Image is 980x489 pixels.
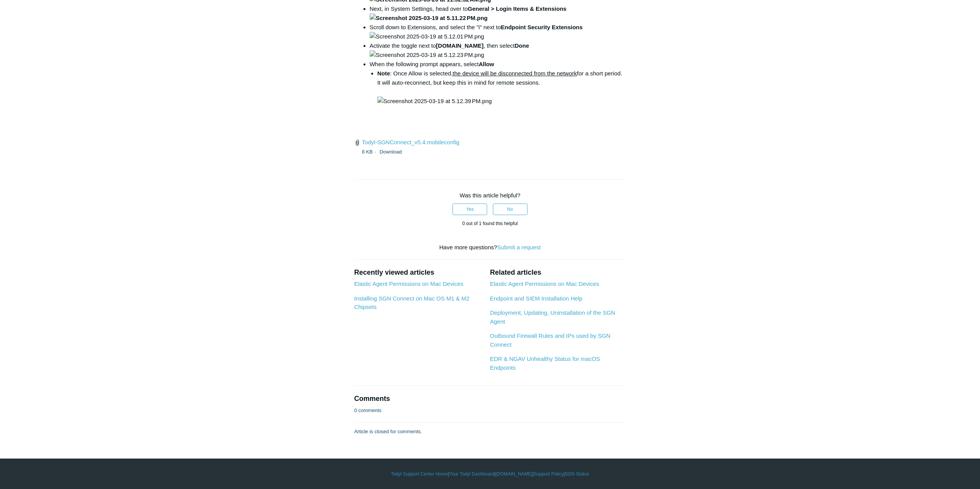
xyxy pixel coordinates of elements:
img: Screenshot 2025-03-19 at 5.12.23 PM.png [370,50,484,60]
a: SGN Status [565,471,589,477]
button: This article was not helpful [493,204,528,215]
div: Have more questions? [354,243,626,252]
a: Deployment, Updating, Uninstallation of the SGN Agent [490,309,615,325]
strong: [DOMAIN_NAME] [436,42,483,49]
a: Elastic Agent Permissions on Mac Devices [490,280,599,287]
strong: Allow [479,61,494,67]
a: Todyl-SGNConnect_v5.4.mobileconfig [362,139,459,145]
a: Elastic Agent Permissions on Mac Devices [354,280,463,287]
a: Endpoint and SIEM Installation Help [490,295,582,302]
a: Outbound Firewall Rules and IPs used by SGN Connect [490,332,610,348]
li: Activate the toggle next to , then select [370,41,626,60]
li: : Once Allow is selected, for a short period. It will auto-reconnect, but keep this in mind for r... [377,69,626,106]
a: [DOMAIN_NAME] [496,471,533,477]
a: Todyl Support Center Home [391,471,448,477]
a: Submit a request [497,244,541,250]
a: Download [380,149,402,155]
a: Installing SGN Connect on Mac OS M1 & M2 Chipsets [354,295,469,310]
p: 0 comments [354,407,382,414]
strong: Endpoint Security Extensions [501,24,583,30]
h2: Recently viewed articles [354,267,482,278]
li: Next, in System Settings, head over to [370,4,626,23]
li: Scroll down to Extensions, and select the "i" next to [370,23,626,41]
button: This article was helpful [452,204,487,215]
span: Was this article helpful? [460,192,521,199]
strong: General > Login Items & Extensions [370,5,566,21]
span: the device will be disconnected from the network [453,70,577,77]
a: EDR & NGAV Unhealthy Status for macOS Endpoints [490,355,600,371]
img: Screenshot 2025-03-19 at 5.12.01 PM.png [370,32,484,41]
img: Screenshot 2025-03-19 at 5.11.22 PM.png [370,13,488,23]
li: When the following prompt appears, select [370,60,626,106]
a: Support Policy [534,471,563,477]
h2: Comments [354,394,626,404]
h2: Related articles [490,267,626,278]
span: 8 KB [362,149,378,155]
p: Article is closed for comments. [354,428,422,436]
strong: Done [515,42,529,49]
img: Screenshot 2025-03-19 at 5.12.39 PM.png [377,97,492,106]
a: Your Todyl Dashboard [449,471,494,477]
div: | | | | [267,471,714,477]
strong: Note [377,70,390,77]
span: 0 out of 1 found this helpful [462,221,518,226]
